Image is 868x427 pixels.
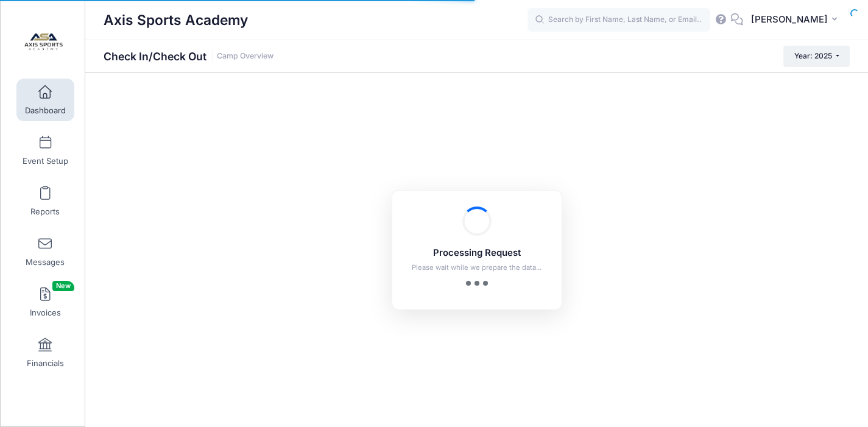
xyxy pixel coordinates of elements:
a: Axis Sports Academy [1,13,86,71]
span: Invoices [30,308,61,318]
button: Year: 2025 [783,46,850,66]
h5: Processing Request [408,248,546,259]
span: New [52,281,74,291]
span: Dashboard [25,105,66,116]
p: Please wait while we prepare the data... [408,263,546,273]
span: Financials [27,358,64,369]
a: Financials [16,331,74,374]
a: Reports [16,180,74,222]
span: Event Setup [23,156,68,166]
a: Event Setup [16,129,74,172]
input: Search by First Name, Last Name, or Email... [528,8,710,32]
h1: Check In/Check Out [104,50,273,63]
a: Messages [16,230,74,273]
h1: Axis Sports Academy [104,6,248,34]
button: [PERSON_NAME] [743,6,850,34]
a: Dashboard [16,79,74,121]
span: Reports [30,206,60,217]
img: Axis Sports Academy [21,19,66,65]
span: Year: 2025 [794,51,832,60]
span: [PERSON_NAME] [751,13,828,26]
span: Messages [26,257,65,267]
a: Camp Overview [217,52,273,61]
a: InvoicesNew [16,281,74,323]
